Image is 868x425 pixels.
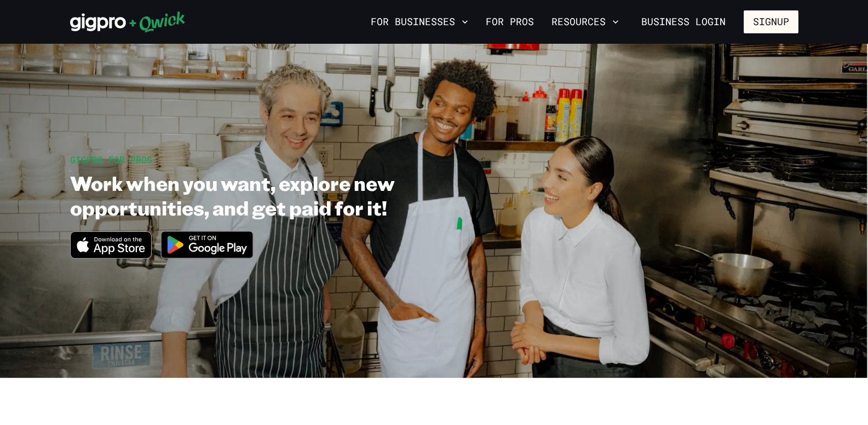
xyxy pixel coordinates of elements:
button: For Businesses [366,13,473,31]
a: Download on the App Store [70,249,152,261]
button: Resources [547,13,623,31]
a: For Pros [481,13,538,31]
img: Get it on Google Play [154,224,260,265]
button: Signup [744,10,798,33]
h1: Work when you want, explore new opportunities, and get paid for it! [70,171,507,220]
span: GIGPRO FOR PROS [70,154,152,165]
a: Business Login [632,10,735,33]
